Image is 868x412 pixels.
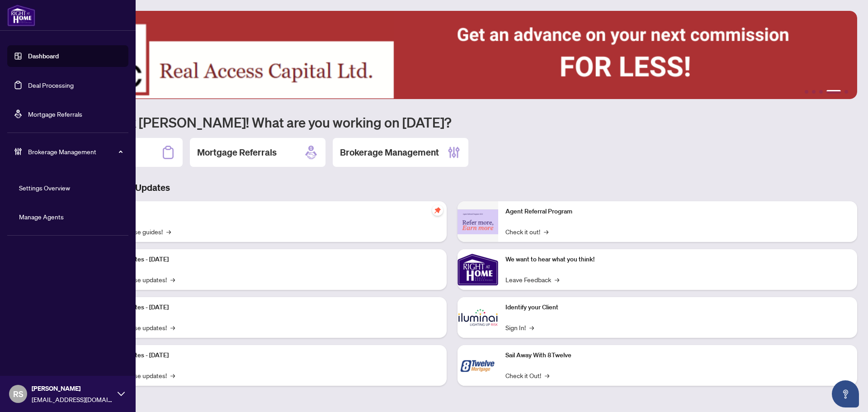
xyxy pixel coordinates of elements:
p: Platform Updates - [DATE] [95,350,439,360]
span: Brokerage Management [28,147,122,156]
img: logo [7,5,35,26]
a: Check it out!→ [505,227,548,237]
span: → [529,322,534,332]
img: Agent Referral Program [458,209,498,234]
a: Mortgage Referrals [28,110,82,118]
button: 5 [844,90,848,94]
span: → [544,227,548,237]
span: → [545,370,549,380]
button: Open asap [832,380,859,407]
button: 2 [812,90,816,94]
button: 4 [826,90,841,94]
button: 3 [819,90,823,94]
button: 1 [805,90,808,94]
p: We want to hear what you think! [505,255,850,265]
p: Agent Referral Program [505,207,850,217]
span: → [170,275,175,284]
a: Check it Out!→ [505,370,549,380]
span: → [170,370,175,380]
h2: Brokerage Management [340,146,439,159]
a: Leave Feedback→ [505,275,559,284]
a: Deal Processing [28,81,74,89]
p: Platform Updates - [DATE] [95,303,439,313]
span: RS [13,388,24,400]
img: We want to hear what you think! [458,249,498,290]
a: Settings Overview [19,184,70,192]
span: pushpin [432,205,443,216]
img: Identify your Client [458,297,498,338]
img: Sail Away With 8Twelve [458,345,498,386]
span: → [166,227,171,237]
span: [PERSON_NAME] [32,384,113,393]
p: Self-Help [95,207,439,217]
img: Slide 3 [47,11,857,99]
span: → [170,322,175,332]
p: Sail Away With 8Twelve [505,350,850,360]
span: → [555,275,559,284]
h3: Brokerage & Industry Updates [47,181,857,194]
p: Platform Updates - [DATE] [95,255,439,265]
a: Sign In!→ [505,322,534,332]
h1: Welcome back [PERSON_NAME]! What are you working on [DATE]? [47,114,857,131]
span: [EMAIL_ADDRESS][DOMAIN_NAME] [32,394,113,404]
a: Manage Agents [19,213,64,221]
p: Identify your Client [505,303,850,313]
a: Dashboard [28,52,59,60]
h2: Mortgage Referrals [197,146,277,159]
